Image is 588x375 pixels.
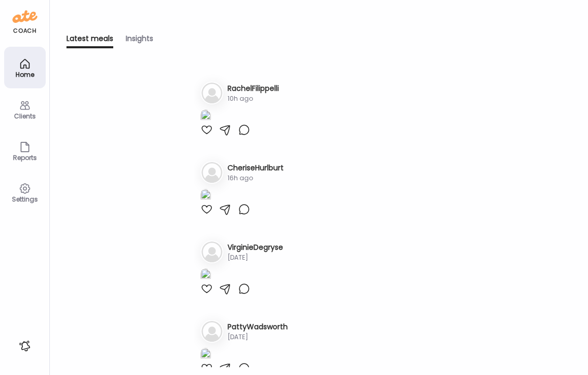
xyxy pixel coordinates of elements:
div: coach [13,26,36,35]
div: Clients [6,113,44,119]
div: Latest meals [66,33,113,48]
h3: RachelFilippelli [228,83,279,94]
div: Settings [6,196,44,203]
h3: VirginieDegryse [228,242,283,253]
div: [DATE] [228,253,283,262]
img: bg-avatar-default.svg [202,83,222,103]
h3: CheriseHurlburt [228,163,284,173]
img: ate [12,8,37,25]
img: images%2FPx7obpQtcXfz5dvBTIw2MvHmXDg1%2FawgCa355qrnNz0PvcSzF%2FONZwPZTnZreZio6JWeok_1080 [201,189,211,203]
img: images%2Fzt9ufIYpKycxN3n4OKSKcWHmgJ22%2FqBlXbbhZMUp4iuiYFid5%2FZWcV8zuXXBlo7vboDQSu_1080 [201,269,211,283]
img: bg-avatar-default.svg [202,321,222,342]
img: bg-avatar-default.svg [202,242,222,262]
div: 10h ago [228,94,279,103]
div: 16h ago [228,173,284,183]
img: images%2FAeoIZUoaJycg1Nu3Sq9dMNPfs5n1%2FM8T6NtPSlktQ27w1wtHC%2FOK9b0Vhqay73EYg440HD_1080 [201,348,211,362]
h3: PattyWadsworth [228,322,288,332]
div: Reports [6,154,44,161]
div: [DATE] [228,332,288,342]
div: Home [6,71,44,78]
img: images%2F1IVwZUuXIwd79qFJdmi7kV9BNGF2%2FEexWKaVOXCS50nUpJLG1%2FesfMWWgAQTFG37gQwaEk_1080 [201,110,211,124]
img: bg-avatar-default.svg [202,162,222,183]
div: Insights [126,33,153,48]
